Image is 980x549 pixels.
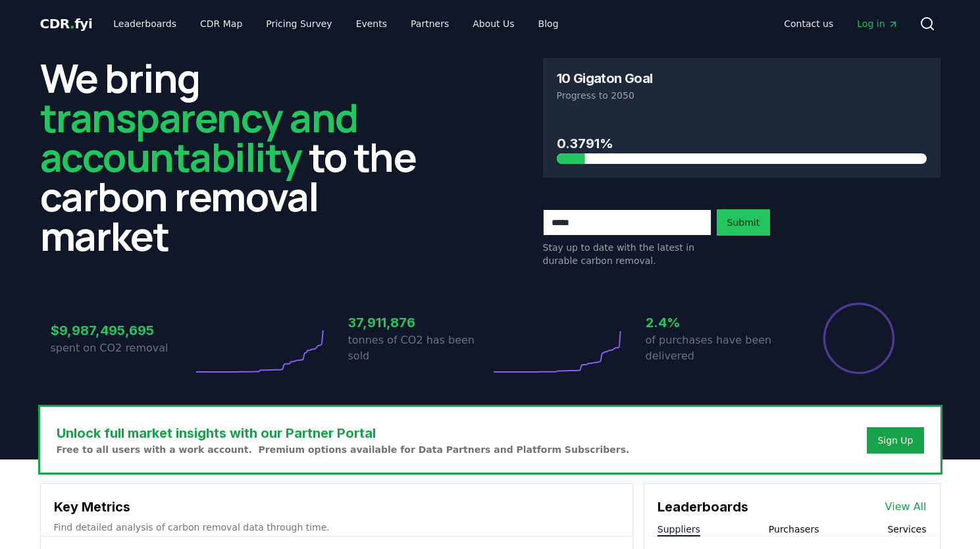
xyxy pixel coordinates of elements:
[887,523,926,536] button: Services
[346,12,398,36] a: Events
[255,12,342,36] a: Pricing Survey
[348,313,490,332] h3: 37,911,876
[846,12,908,36] a: Log in
[528,12,569,36] a: Blog
[40,58,438,255] h2: We bring to the carbon removal market
[885,499,927,515] a: View All
[57,423,630,443] h3: Unlock full market insights with our Partner Portal
[557,72,653,85] h3: 10 Gigaton Goal
[557,134,927,153] h3: 0.3791%
[658,497,748,517] h3: Leaderboards
[54,521,619,534] p: Find detailed analysis of carbon removal data through time.
[877,434,913,447] a: Sign Up
[40,16,93,32] span: CDR fyi
[54,497,619,517] h3: Key Metrics
[40,14,93,33] a: CDR.fyi
[400,12,459,36] a: Partners
[646,332,788,364] p: of purchases have been delivered
[557,89,927,102] p: Progress to 2050
[867,427,923,454] button: Sign Up
[646,313,788,332] h3: 2.4%
[190,12,253,36] a: CDR Map
[769,523,819,536] button: Purchasers
[51,321,193,340] h3: $9,987,495,695
[40,90,358,184] span: transparency and accountability
[70,16,74,32] span: .
[103,12,187,36] a: Leaderboards
[822,301,896,375] div: Percentage of sales delivered
[51,340,193,356] p: spent on CO2 removal
[773,12,844,36] a: Contact us
[348,332,490,364] p: tonnes of CO2 has been sold
[857,17,898,30] span: Log in
[773,12,908,36] nav: Main
[57,443,630,456] p: Free to all users with a work account. Premium options available for Data Partners and Platform S...
[717,209,771,236] button: Submit
[103,12,569,36] nav: Main
[658,523,700,536] button: Suppliers
[543,241,711,267] p: Stay up to date with the latest in durable carbon removal.
[462,12,525,36] a: About Us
